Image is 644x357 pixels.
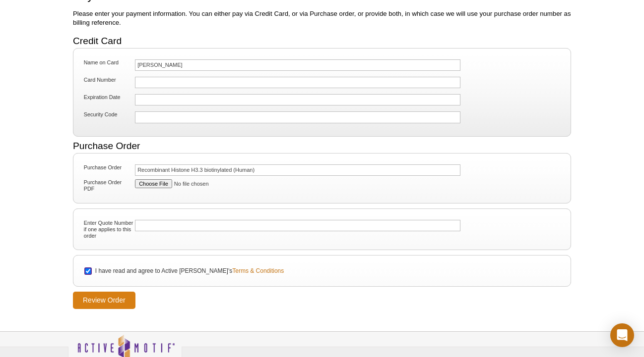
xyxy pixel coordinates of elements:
iframe: Secure card number input frame [137,79,355,86]
p: Please enter your payment information. You can either pay via Credit Card, or via Purchase order,... [73,9,571,27]
div: Open Intercom Messenger [610,323,634,347]
h2: Credit Card [73,37,571,46]
label: Purchase Order [83,164,133,171]
iframe: Secure expiration date input frame [137,97,355,103]
label: Security Code [83,111,133,118]
a: Terms & Conditions [232,266,284,275]
label: I have read and agree to Active [PERSON_NAME]'s [94,266,284,275]
label: Purchase Order PDF [83,179,133,192]
h2: Purchase Order [73,142,571,151]
iframe: Secure CVC input frame [137,114,355,120]
label: Card Number [83,77,133,83]
input: Review Order [73,292,135,309]
label: Expiration Date [83,94,133,101]
label: Name on Card [83,59,133,66]
label: Enter Quote Number if one applies to this order [83,220,133,239]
